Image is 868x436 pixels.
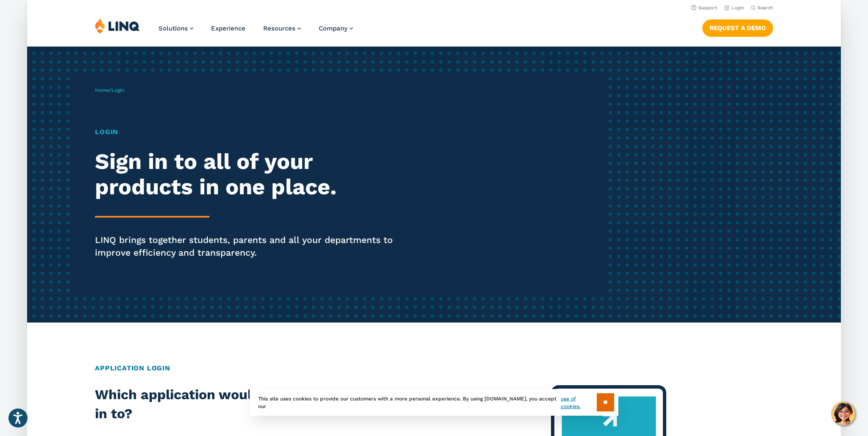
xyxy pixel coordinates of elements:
[95,18,140,34] img: LINQ | K‑12 Software
[159,25,193,32] a: Solutions
[319,25,353,32] a: Company
[724,5,744,11] a: Login
[691,5,718,11] a: Support
[561,395,597,410] a: use of cookies.
[95,87,109,93] a: Home
[95,363,773,373] h2: Application Login
[159,18,353,46] nav: Primary Navigation
[27,3,841,12] nav: Utility Navigation
[319,25,348,32] span: Company
[263,25,301,32] a: Resources
[702,18,773,36] nav: Button Navigation
[702,19,773,36] a: Request a Demo
[95,87,124,93] span: /
[95,127,409,137] h1: Login
[757,5,773,11] span: Search
[111,87,124,93] span: Login
[95,234,409,259] p: LINQ brings together students, parents and all your departments to improve efficiency and transpa...
[95,149,409,200] h2: Sign in to all of your products in one place.
[751,5,773,11] button: Open Search Bar
[250,389,618,416] div: This site uses cookies to provide our customers with a more personal experience. By using [DOMAIN...
[95,385,366,424] h2: Which application would you like to sign in to?
[263,25,295,32] span: Resources
[832,402,855,425] button: Hello, have a question? Let’s chat.
[159,25,188,32] span: Solutions
[211,25,245,32] a: Experience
